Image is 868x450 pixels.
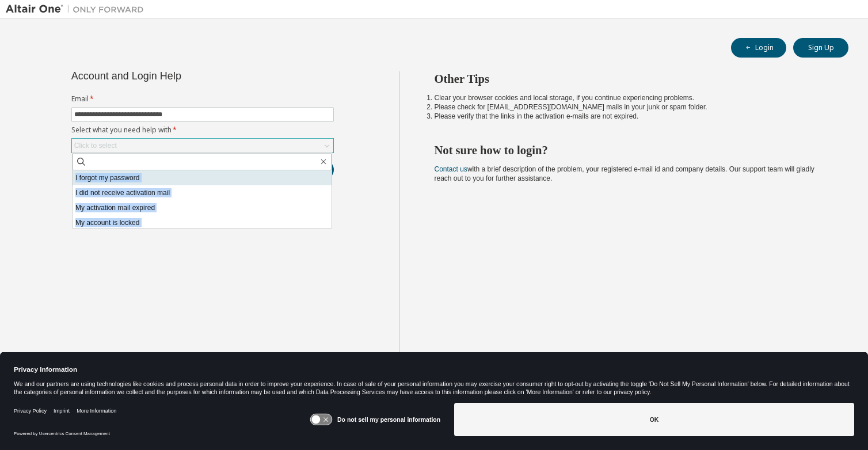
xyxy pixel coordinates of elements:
[73,170,332,185] li: I forgot my password
[435,143,828,158] h2: Not sure how to login?
[71,94,334,104] label: Email
[793,38,848,58] button: Sign Up
[74,141,117,150] div: Click to select
[71,125,334,135] label: Select what you need help with
[435,165,467,173] a: Contact us
[731,38,786,58] button: Login
[435,112,828,121] li: Please verify that the links in the activation e-mails are not expired.
[435,71,828,86] h2: Other Tips
[72,139,333,152] div: Click to select
[71,71,281,81] div: Account and Login Help
[6,3,150,15] img: Altair One
[435,165,814,182] span: with a brief description of the problem, your registered e-mail id and company details. Our suppo...
[435,93,828,102] li: Clear your browser cookies and local storage, if you continue experiencing problems.
[435,102,828,112] li: Please check for [EMAIL_ADDRESS][DOMAIN_NAME] mails in your junk or spam folder.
